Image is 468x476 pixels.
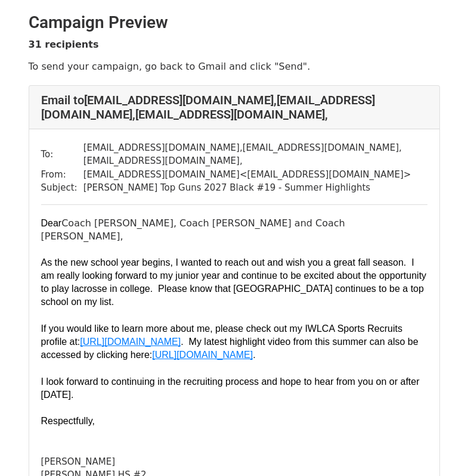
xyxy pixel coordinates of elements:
[80,337,181,347] span: [URL][DOMAIN_NAME]
[253,350,255,360] span: .
[29,39,99,50] strong: 31 recipients
[41,377,422,400] span: I look forward to continuing in the recruiting process and hope to hear from you on or after [DATE].
[152,350,253,360] span: [URL][DOMAIN_NAME]
[41,93,427,122] h4: Email to [EMAIL_ADDRESS][DOMAIN_NAME] , [EMAIL_ADDRESS][DOMAIN_NAME] , [EMAIL_ADDRESS][DOMAIN_NAM...
[41,337,421,360] span: . My latest highlight video from this summer can also be accessed by clicking here:
[29,13,440,33] h2: Campaign Preview
[83,181,427,195] td: [PERSON_NAME] Top Guns 2027 Black #19 - Summer Highlights
[41,181,83,195] td: Subject:
[41,218,62,228] span: Dear
[83,168,427,182] td: [EMAIL_ADDRESS][DOMAIN_NAME] < [EMAIL_ADDRESS][DOMAIN_NAME] >
[41,168,83,182] td: From:
[29,60,440,73] p: To send your campaign, go back to Gmail and click "Send".
[80,336,181,347] a: [URL][DOMAIN_NAME]
[41,257,429,307] span: As the new school year begins, I wanted to reach out and wish you a great fall season. I am reall...
[152,349,253,360] a: [URL][DOMAIN_NAME]
[41,416,95,426] span: Respectfully,
[41,217,427,243] p: Coach [PERSON_NAME], Coach [PERSON_NAME] and Coach [PERSON_NAME],
[41,141,83,168] td: To:
[83,141,427,168] td: [EMAIL_ADDRESS][DOMAIN_NAME] , [EMAIL_ADDRESS][DOMAIN_NAME] , [EMAIL_ADDRESS][DOMAIN_NAME] ,
[41,323,405,347] span: If you would like to learn more about me, please check out my IWLCA Sports Recruits profile at:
